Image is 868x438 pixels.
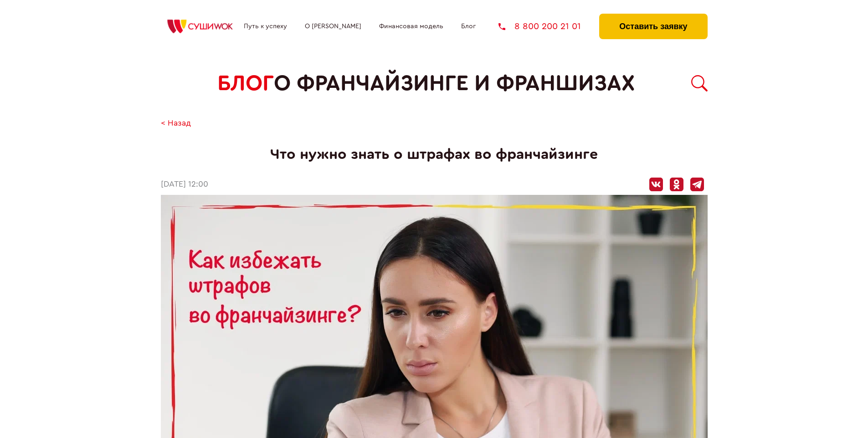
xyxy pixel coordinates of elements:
span: БЛОГ [217,71,274,96]
span: о франчайзинге и франшизах [274,71,635,96]
h1: Что нужно знать о штрафах во франчайзинге [161,146,708,163]
a: Блог [461,23,476,30]
a: Путь к успеху [244,23,287,30]
a: 8 800 200 21 01 [498,22,581,31]
a: < Назад [161,119,191,128]
button: Оставить заявку [599,14,707,39]
a: О [PERSON_NAME] [305,23,361,30]
a: Финансовая модель [379,23,443,30]
span: 8 800 200 21 01 [514,22,581,31]
time: [DATE] 12:00 [161,180,208,189]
